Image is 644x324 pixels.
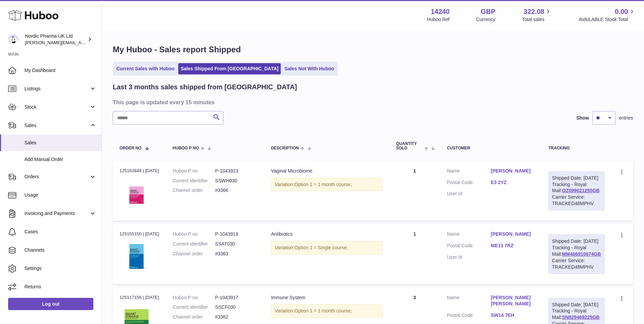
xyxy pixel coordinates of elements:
span: Option 1 = 1 month course; [294,182,352,187]
strong: GBP [481,7,495,16]
a: [PERSON_NAME] [PERSON_NAME] [491,294,535,307]
span: Add Manual Order [24,156,96,163]
span: Stock [24,104,89,110]
span: Cases [24,229,96,235]
dd: #3362 [215,314,257,320]
a: Log out [8,298,93,310]
dt: Channel order [173,187,215,194]
dd: P-1043917 [215,294,257,301]
span: Option 1 = Single course; [294,245,348,250]
div: Customer [447,146,535,150]
dt: Current identifier [173,178,215,184]
div: Variation: [271,304,382,318]
span: Sales [24,122,89,129]
dd: #3366 [215,187,257,194]
span: [PERSON_NAME][EMAIL_ADDRESS][DOMAIN_NAME] [25,40,136,45]
div: 125163848 | [DATE] [119,168,159,174]
span: 0.00 [615,7,628,16]
span: Order No [119,146,142,150]
div: Huboo Ref [427,16,450,23]
span: AVAILABLE Stock Total [578,16,636,23]
span: Returns [24,284,96,290]
div: Shipped Date: [DATE] [552,302,601,308]
div: Tracking - Royal Mail: [548,171,605,211]
h3: This page is updated every 15 minutes [113,98,631,106]
div: Variation: [271,178,382,192]
a: E3 2YZ [491,179,535,186]
span: entries [619,115,633,121]
span: Option 1 = 1 month course; [294,308,352,313]
dd: P-1043919 [215,231,257,237]
div: Carrier Service: TRACKED48MPHV [552,257,601,270]
dt: Channel order [173,251,215,257]
div: Vaginal Microbiome [271,168,382,174]
div: Nordic Pharma UK Ltd [25,33,86,46]
dt: Huboo P no [173,168,215,174]
h2: Last 3 months sales shipped from [GEOGRAPHIC_DATA] [113,83,297,92]
img: Vaginal_Microbiome_30Capsules_FrontFace.png [119,176,153,210]
div: Immune System [271,294,382,301]
span: Invoicing and Payments [24,210,89,217]
a: OZ099021255GB [562,188,600,193]
div: Shipped Date: [DATE] [552,238,601,245]
dt: Name [447,231,491,239]
a: Sales Not With Huboo [282,63,336,74]
div: Tracking [548,146,605,150]
dt: Postal Code [447,312,491,320]
a: SW14 7EH [491,312,535,319]
span: Orders [24,174,89,180]
a: 322.08 Total sales [522,7,552,23]
dt: Postal Code [447,242,491,251]
div: 125155150 | [DATE] [119,231,159,237]
div: 125117156 | [DATE] [119,294,159,301]
dd: SSWH030 [215,178,257,184]
span: Settings [24,265,96,272]
span: Listings [24,86,89,92]
dt: Postal Code [447,179,491,187]
a: SN829469225GB [562,314,600,320]
span: Channels [24,247,96,253]
dd: SSAT030 [215,241,257,247]
a: ME13 7RZ [491,242,535,249]
a: [PERSON_NAME] [491,231,535,237]
dd: SSCF030 [215,304,257,310]
dd: #3363 [215,251,257,257]
a: Sales Shipped From [GEOGRAPHIC_DATA] [178,63,281,74]
div: Variation: [271,241,382,255]
dd: P-1043923 [215,168,257,174]
dt: User Id [447,254,491,260]
div: Antibiotics [271,231,382,237]
span: Description [271,146,299,150]
h1: My Huboo - Sales report Shipped [113,44,633,55]
span: Huboo P no [173,146,199,150]
a: 0.00 AVAILABLE Stock Total [578,7,636,23]
a: Current Sales with Huboo [114,63,177,74]
img: 2.png [119,239,153,273]
div: Shipped Date: [DATE] [552,175,601,181]
a: MM466910674GB [562,251,601,257]
dt: Current identifier [173,304,215,310]
span: Usage [24,192,96,198]
strong: 14240 [431,7,450,16]
dt: Huboo P no [173,231,215,237]
span: Quantity Sold [396,142,423,150]
a: [PERSON_NAME] [491,168,535,174]
div: Carrier Service: TRACKED48MPHV [552,194,601,207]
dt: User Id [447,191,491,197]
dt: Name [447,294,491,309]
dt: Current identifier [173,241,215,247]
dt: Channel order [173,314,215,320]
span: My Dashboard [24,67,96,74]
span: Total sales [522,16,552,23]
div: Currency [476,16,496,23]
dt: Huboo P no [173,294,215,301]
span: 322.08 [523,7,544,16]
div: Tracking - Royal Mail: [548,234,605,274]
span: Sales [24,140,96,146]
td: 1 [389,161,440,221]
dt: Name [447,168,491,176]
label: Show [576,115,589,121]
img: joe.plant@parapharmdev.com [8,34,18,44]
td: 1 [389,224,440,284]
